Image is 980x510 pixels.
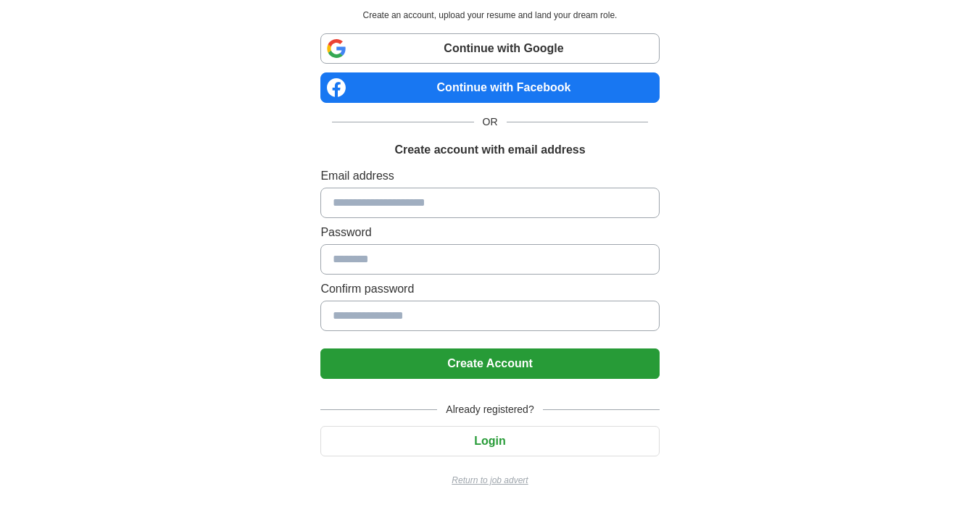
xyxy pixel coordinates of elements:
[320,33,659,64] a: Continue with Google
[323,9,656,22] p: Create an account, upload your resume and land your dream role.
[437,402,542,417] span: Already registered?
[320,348,659,379] button: Create Account
[320,280,659,298] label: Confirm password
[320,435,659,447] a: Login
[320,167,659,185] label: Email address
[474,114,507,130] span: OR
[320,426,659,456] button: Login
[320,474,659,487] a: Return to job advert
[320,224,659,241] label: Password
[320,72,659,103] a: Continue with Facebook
[394,141,585,159] h1: Create account with email address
